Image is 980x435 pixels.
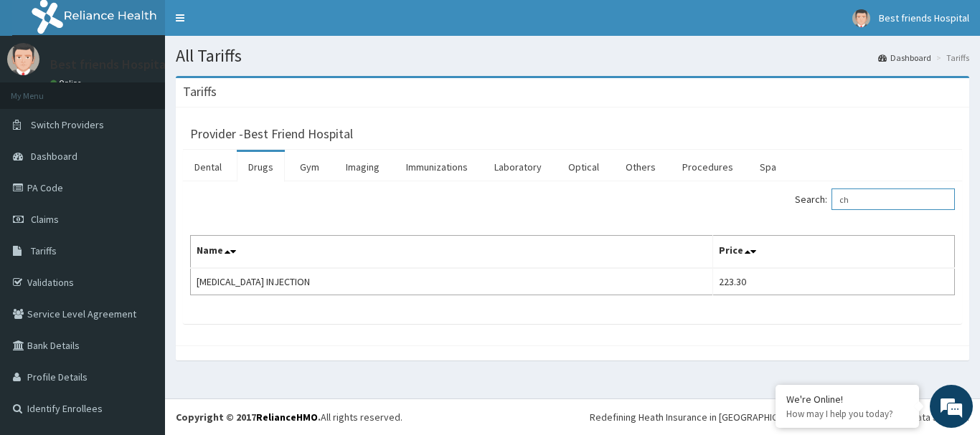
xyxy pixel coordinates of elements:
[50,58,169,71] p: Best friends Hospital
[176,411,321,424] strong: Copyright © 2017 .
[190,128,353,140] h3: Provider - Best Friend Hospital
[334,152,391,182] a: Imaging
[31,118,104,131] span: Switch Providers
[786,393,908,406] div: We're Online!
[671,152,745,182] a: Procedures
[176,47,969,65] h1: All Tariffs
[795,188,955,210] label: Search:
[191,268,713,295] td: [MEDICAL_DATA] INJECTION
[237,152,285,182] a: Drugs
[590,410,969,424] div: Redefining Heath Insurance in [GEOGRAPHIC_DATA] using Telemedicine and Data Science!
[713,268,955,295] td: 223.30
[31,213,59,226] span: Claims
[235,7,270,42] div: Minimize live chat window
[852,9,870,27] img: User Image
[614,152,667,182] a: Others
[748,152,788,182] a: Spa
[50,78,85,88] a: Online
[933,52,969,64] li: Tariffs
[75,80,241,99] div: Chat with us now
[7,286,273,336] textarea: Type your message and hit 'Enter'
[183,85,217,98] h3: Tariffs
[165,398,980,435] footer: All rights reserved.
[713,236,955,269] th: Price
[7,43,39,75] img: User Image
[31,150,77,163] span: Dashboard
[557,152,611,182] a: Optical
[31,244,57,257] span: Tariffs
[395,152,479,182] a: Immunizations
[878,52,931,64] a: Dashboard
[288,152,331,182] a: Gym
[879,11,969,24] span: Best friends Hospital
[83,128,198,272] span: We're online!
[183,152,233,182] a: Dental
[191,236,713,269] th: Name
[483,152,553,182] a: Laboratory
[256,411,318,424] a: RelianceHMO
[831,188,955,210] input: Search:
[786,408,908,420] p: How may I help you today?
[27,72,58,107] img: d_794563401_company_1708531726252_794563401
